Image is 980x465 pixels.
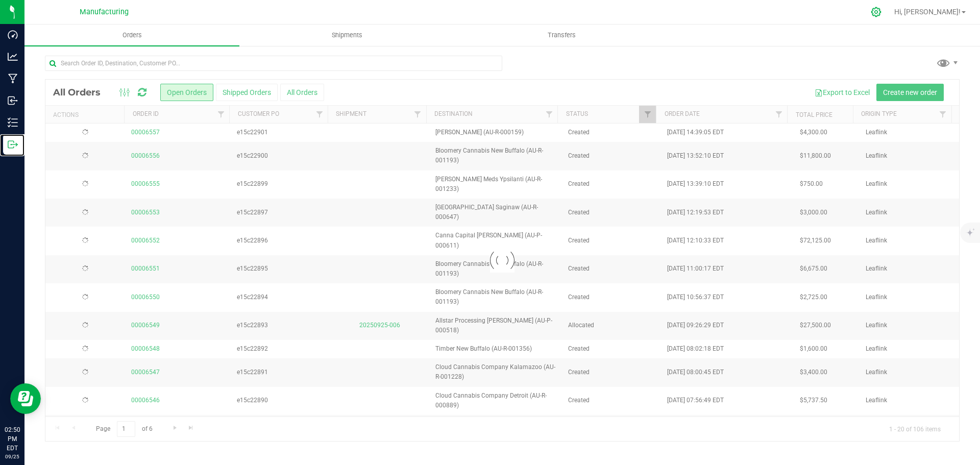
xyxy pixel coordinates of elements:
[8,52,18,62] inline-svg: Analytics
[80,8,129,16] span: Manufacturing
[239,25,454,46] a: Shipments
[5,453,20,460] p: 09/25
[10,383,41,414] iframe: Resource center
[894,8,961,16] span: Hi, [PERSON_NAME]!
[454,25,669,46] a: Transfers
[8,95,18,106] inline-svg: Inbound
[8,30,18,40] inline-svg: Dashboard
[5,425,20,453] p: 02:50 PM EDT
[534,31,590,40] span: Transfers
[318,31,376,40] span: Shipments
[869,7,884,17] div: Manage settings
[8,139,18,150] inline-svg: Outbound
[45,56,502,71] input: Search Order ID, Destination, Customer PO...
[8,74,18,84] inline-svg: Manufacturing
[109,31,156,40] span: Orders
[8,117,18,128] inline-svg: Inventory
[24,25,239,46] a: Orders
